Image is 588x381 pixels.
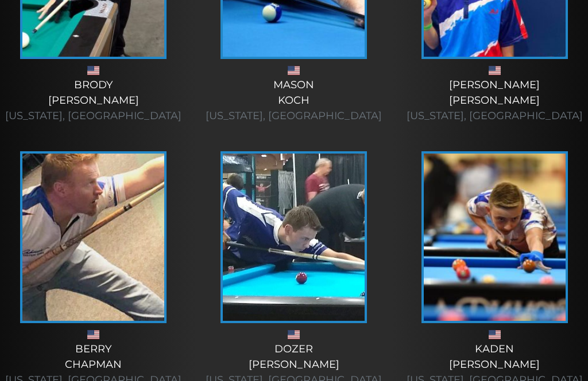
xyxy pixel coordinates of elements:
div: [US_STATE], [GEOGRAPHIC_DATA] [205,108,382,124]
img: berry1-225x320.jpg [22,154,164,321]
div: Brody [PERSON_NAME] [5,77,182,124]
div: Mason Koch [205,77,382,124]
img: kaden-new-profile-pic-10-27-225x320.jpg [424,154,566,321]
img: kolbey-e1564424384369.jpg [223,154,365,321]
div: [US_STATE], [GEOGRAPHIC_DATA] [5,108,182,124]
div: [US_STATE], [GEOGRAPHIC_DATA] [406,108,583,124]
div: [PERSON_NAME] [PERSON_NAME] [406,77,583,124]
